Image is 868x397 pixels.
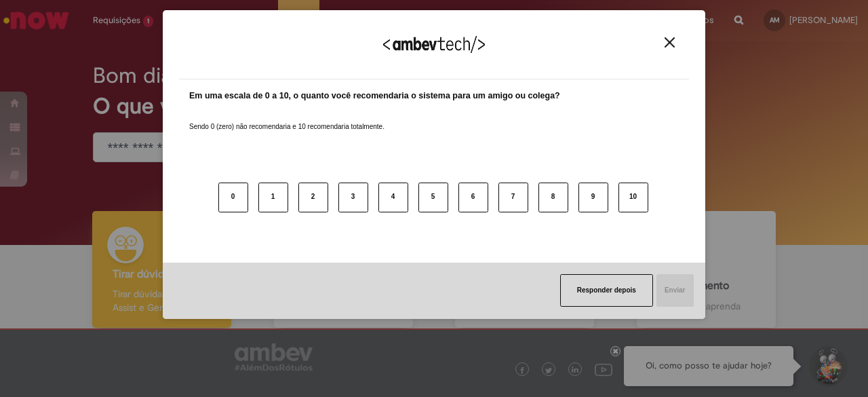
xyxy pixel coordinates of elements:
[498,183,528,212] button: 7
[378,183,408,212] button: 4
[189,90,560,102] label: Em uma escala de 0 a 10, o quanto você recomendaria o sistema para um amigo ou colega?
[189,106,384,132] label: Sendo 0 (zero) não recomendaria e 10 recomendaria totalmente.
[338,183,368,212] button: 3
[383,36,485,53] img: Logo Ambevtech
[660,37,679,48] button: Close
[258,183,288,212] button: 1
[560,274,653,307] button: Responder depois
[665,37,675,48] img: Close
[418,183,448,212] button: 5
[578,183,608,212] button: 9
[458,183,488,212] button: 6
[218,183,248,212] button: 0
[618,183,648,212] button: 10
[538,183,568,212] button: 8
[298,183,328,212] button: 2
